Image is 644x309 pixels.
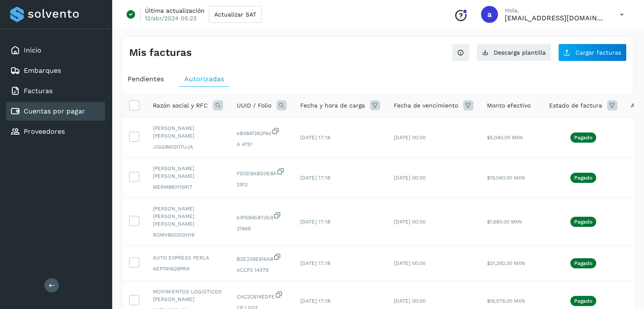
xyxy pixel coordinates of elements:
[153,205,223,228] span: [PERSON_NAME] [PERSON_NAME] [PERSON_NAME]
[394,175,426,181] span: [DATE] 00:00
[129,47,192,59] h4: Mis facturas
[300,219,330,225] span: [DATE] 17:18
[574,135,592,141] p: Pagado
[574,260,592,266] p: Pagado
[237,266,287,274] span: ACCP3 14379
[487,298,525,304] span: $16,576.00 MXN
[300,135,330,141] span: [DATE] 17:18
[394,298,426,304] span: [DATE] 00:00
[237,253,287,263] span: B2E339E616A8
[6,61,105,80] div: Embarques
[153,265,223,273] span: AEP740628PR9
[300,101,365,110] span: Fecha y hora de carga
[300,298,330,304] span: [DATE] 17:18
[237,225,287,232] span: 21669
[184,75,224,83] span: Autorizadas
[505,7,606,14] p: Hola,
[487,101,531,110] span: Monto efectivo
[153,124,223,140] span: [PERSON_NAME] [PERSON_NAME]
[237,141,287,148] span: A 4751
[300,260,330,266] span: [DATE] 17:18
[574,219,592,225] p: Pagado
[575,50,621,55] span: Cargar facturas
[145,7,205,14] p: Última actualización
[300,175,330,181] span: [DATE] 17:18
[153,101,208,110] span: Razón social y RFC
[24,46,41,54] a: Inicio
[153,231,223,239] span: ROMV800302H19
[476,44,551,61] button: Descarga plantilla
[153,288,223,303] span: MOVIMIENTOS LOGISTICOS [PERSON_NAME]
[237,181,287,188] span: 2912
[6,102,105,121] div: Cuentas por pagar
[487,260,525,266] span: $21,392.00 MXN
[24,127,65,135] a: Proveedores
[574,175,592,181] p: Pagado
[487,175,525,181] span: $19,040.00 MXN
[494,50,546,55] span: Descarga plantilla
[237,167,287,177] span: FD0D9ABD0E8A
[24,66,61,74] a: Embarques
[153,183,223,191] span: MERM880115RI7
[394,101,458,110] span: Fecha de vencimiento
[237,211,287,221] span: b91594b87db9
[394,219,426,225] span: [DATE] 00:00
[487,135,523,141] span: $5,040.00 MXN
[6,41,105,60] div: Inicio
[549,101,602,110] span: Estado de factura
[153,143,223,151] span: JIGG860207UJA
[24,107,85,115] a: Cuentas por pagar
[394,260,426,266] span: [DATE] 00:00
[505,14,606,22] p: admon@logicen.com.mx
[574,298,592,304] p: Pagado
[487,219,522,225] span: $1,680.00 MXN
[237,127,287,137] span: e8d84f262f6d
[237,101,271,110] span: UUID / Folio
[6,122,105,141] div: Proveedores
[237,290,287,301] span: CAC2C614EDFE
[24,87,53,95] a: Facturas
[214,11,256,17] span: Actualizar SAT
[145,14,196,22] p: 12/abr/2024 05:23
[153,254,223,262] span: AUTO EXPRESS PERLA
[6,82,105,100] div: Facturas
[558,44,627,61] button: Cargar facturas
[153,165,223,180] span: [PERSON_NAME] [PERSON_NAME]
[127,75,164,83] span: Pendientes
[394,135,426,141] span: [DATE] 00:00
[209,6,262,23] button: Actualizar SAT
